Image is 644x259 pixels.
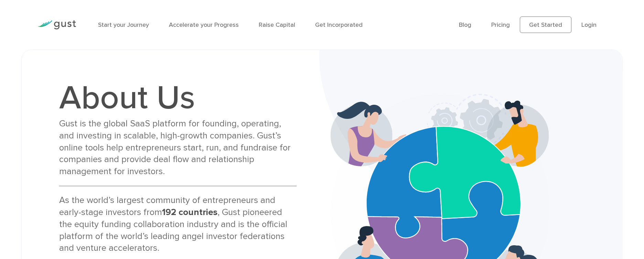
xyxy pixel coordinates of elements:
h1: About Us [59,81,297,114]
a: Get Incorporated [315,21,363,29]
a: Blog [459,21,471,29]
a: Start your Journey [98,21,149,29]
img: Gust Logo [37,20,76,30]
div: Gust is the global SaaS platform for founding, operating, and investing in scalable, high-growth ... [59,118,297,178]
a: Raise Capital [259,21,295,29]
a: Get Started [520,16,571,33]
a: Accelerate your Progress [169,21,239,29]
a: Login [581,21,597,29]
strong: 192 countries [162,207,217,217]
a: Pricing [491,21,510,29]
